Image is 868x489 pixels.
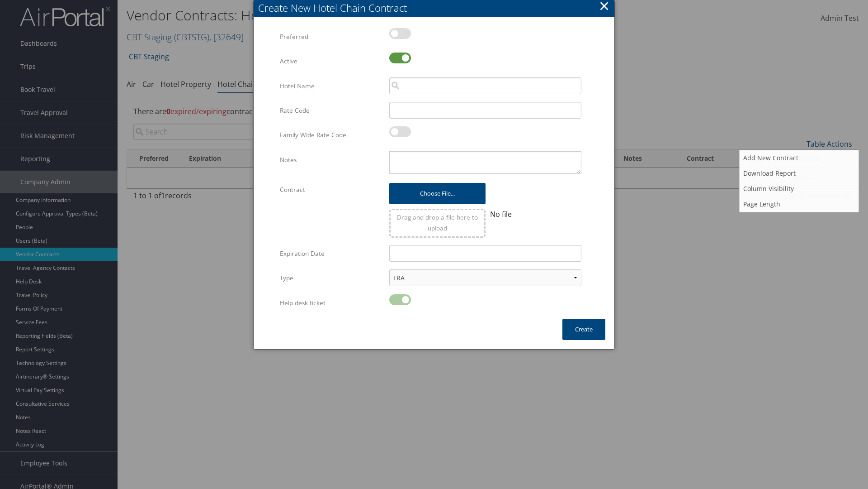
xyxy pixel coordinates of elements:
label: Contract [280,181,382,198]
span: No file [490,209,512,219]
label: Rate Code [280,102,382,119]
label: Preferred [280,28,382,45]
label: Expiration Date [280,245,382,262]
span: Drag and drop a file here to upload [397,213,478,232]
a: Add New Contract [740,150,859,166]
a: Column Visibility [740,181,859,197]
button: Create [562,319,605,340]
label: Hotel Name [280,77,382,95]
div: Create New Hotel Chain Contract [258,1,614,15]
a: Page Length [740,197,859,212]
a: Download Report [740,166,859,181]
label: Help desk ticket [280,294,382,312]
label: Notes [280,151,382,168]
label: Active [280,53,382,70]
label: Type [280,269,382,287]
label: Family Wide Rate Code [280,126,382,144]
